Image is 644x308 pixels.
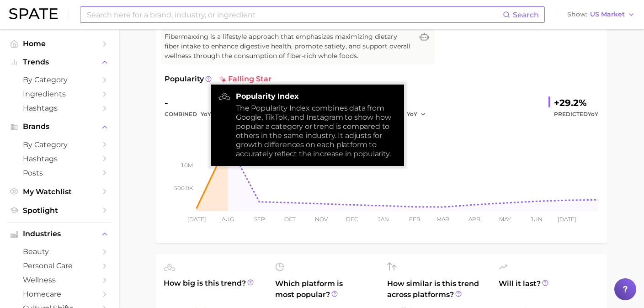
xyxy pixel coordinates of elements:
span: Industries [23,230,96,238]
button: ShowUS Market [565,9,637,21]
div: combined [165,109,226,120]
span: by Category [23,140,96,149]
a: Hashtags [7,101,112,115]
span: beauty [23,247,96,256]
span: Show [567,12,587,17]
a: personal care [7,259,112,273]
tspan: Apr [468,216,480,223]
a: homecare [7,287,112,301]
tspan: [DATE] [558,216,576,223]
a: by Category [7,73,112,87]
span: falling star [219,74,271,85]
strong: Popularity Index [236,92,397,101]
span: How big is this trend? [164,278,264,300]
a: Spotlight [7,203,112,218]
tspan: May [499,216,511,223]
span: Home [23,39,96,48]
tspan: [DATE] [187,216,206,223]
span: YoY [407,110,417,118]
span: Trends [23,58,96,66]
span: How similar is this trend across platforms? [387,278,488,300]
div: The Popularity Index combines data from Google, TikTok, and Instagram to show how popular a categ... [236,104,397,159]
a: Ingredients [7,87,112,101]
span: Search [513,11,539,19]
div: - [165,96,226,110]
span: homecare [23,290,96,298]
tspan: Aug [222,216,234,223]
span: Brands [23,122,96,131]
span: Popularity [165,74,204,85]
span: Spotlight [23,206,96,215]
tspan: Sep [254,216,265,223]
button: Brands [7,120,112,133]
button: Industries [7,227,112,241]
span: wellness [23,276,96,284]
tspan: Feb [409,216,420,223]
span: My Watchlist [23,187,96,196]
span: by Category [23,75,96,84]
span: Posts [23,169,96,177]
span: YoY [588,111,598,117]
a: beauty [7,244,112,259]
span: Fibermaxxing is a lifestyle approach that emphasizes maximizing dietary fiber intake to enhance d... [165,32,413,61]
span: Hashtags [23,104,96,112]
a: by Category [7,138,112,152]
tspan: Nov [315,216,328,223]
a: wellness [7,273,112,287]
span: Predicted [554,109,598,120]
tspan: Mar [436,216,449,223]
button: YoY [407,109,426,120]
tspan: Jan [378,216,389,223]
button: YoY [201,109,220,120]
img: falling star [219,75,226,83]
tspan: Oct [284,216,296,223]
span: YoY [201,110,211,118]
a: Posts [7,166,112,180]
a: Hashtags [7,152,112,166]
span: Will it last? [499,278,599,300]
span: personal care [23,261,96,270]
span: Hashtags [23,154,96,163]
span: Ingredients [23,90,96,98]
a: Home [7,37,112,51]
span: US Market [590,12,625,17]
div: +29.2% [554,96,598,110]
tspan: Jun [530,216,543,223]
input: Search here for a brand, industry, or ingredient [86,7,503,22]
tspan: Dec [346,216,358,223]
button: Trends [7,55,112,69]
img: SPATE [9,8,58,19]
a: My Watchlist [7,185,112,199]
